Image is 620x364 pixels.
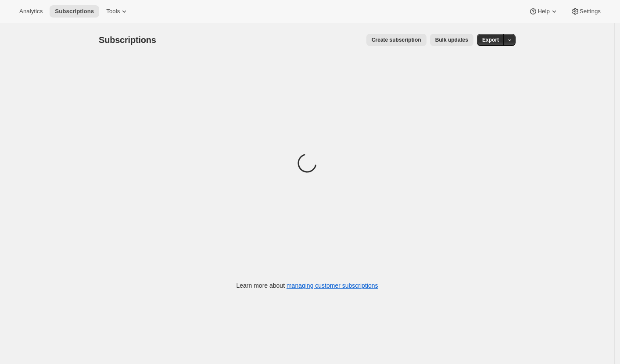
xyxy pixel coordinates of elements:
[237,281,378,290] p: Learn more about
[566,5,606,18] button: Settings
[99,35,156,45] span: Subscriptions
[287,282,378,289] a: managing customer subscriptions
[50,5,99,18] button: Subscriptions
[366,34,426,46] button: Create subscription
[55,8,94,15] span: Subscriptions
[101,5,134,18] button: Tools
[538,8,549,15] span: Help
[477,34,504,46] button: Export
[106,8,120,15] span: Tools
[580,8,601,15] span: Settings
[372,36,421,43] span: Create subscription
[482,36,499,43] span: Export
[14,5,48,18] button: Analytics
[19,8,43,15] span: Analytics
[523,5,563,18] button: Help
[430,34,473,46] button: Bulk updates
[435,36,468,43] span: Bulk updates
